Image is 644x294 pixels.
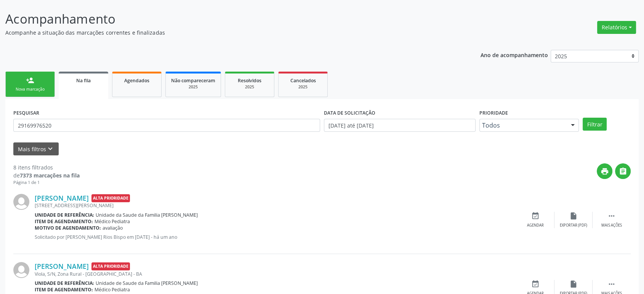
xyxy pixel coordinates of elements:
img: img [13,194,29,210]
input: Selecione um intervalo [324,119,476,132]
label: PESQUISAR [13,107,39,119]
div: 2025 [171,84,215,90]
input: Nome, CNS [13,119,320,132]
span: avaliação [103,225,123,231]
span: Na fila [76,77,91,84]
b: Item de agendamento: [35,286,93,293]
span: Unidade da Saude da Familia [PERSON_NAME] [96,212,198,218]
div: person_add [26,76,34,85]
div: Mais ações [601,223,622,228]
i: insert_drive_file [569,280,578,288]
div: 8 itens filtrados [13,163,80,171]
i: print [601,167,609,176]
b: Item de agendamento: [35,218,93,225]
span: Não compareceram [171,77,215,84]
b: Motivo de agendamento: [35,225,101,231]
p: Solicitado por [PERSON_NAME] Rios Bispo em [DATE] - há um ano [35,234,516,240]
i: event_available [531,212,540,220]
button:  [615,163,631,179]
p: Ano de acompanhamento [481,50,548,59]
span: Unidade de Saude da Familia [PERSON_NAME] [96,280,198,286]
i:  [607,280,616,288]
div: Agendar [527,223,544,228]
div: Exportar (PDF) [560,223,587,228]
p: Acompanhamento [5,10,449,29]
button: Relatórios [597,21,636,34]
span: Médico Pediatra [95,218,130,225]
span: Alta Prioridade [91,194,130,202]
strong: 7373 marcações na fila [20,172,80,179]
span: Todos [482,121,564,129]
i: keyboard_arrow_down [46,145,54,153]
label: DATA DE SOLICITAÇÃO [324,107,375,119]
b: Unidade de referência: [35,280,94,286]
i: insert_drive_file [569,212,578,220]
span: Resolvidos [238,77,261,84]
p: Acompanhe a situação das marcações correntes e finalizadas [5,29,449,37]
div: Viola, S/N, Zona Rural - [GEOGRAPHIC_DATA] - BA [35,271,516,277]
label: Prioridade [479,107,508,119]
i:  [607,212,616,220]
div: 2025 [231,84,269,90]
b: Unidade de referência: [35,212,94,218]
span: Agendados [124,77,149,84]
button: Mais filtroskeyboard_arrow_down [13,142,59,156]
a: [PERSON_NAME] [35,262,89,270]
div: Página 1 de 1 [13,179,80,186]
span: Cancelados [290,77,316,84]
div: 2025 [284,84,322,90]
span: Médico Pediatra [95,286,130,293]
i:  [619,167,627,176]
a: [PERSON_NAME] [35,194,89,202]
div: de [13,171,80,179]
div: Nova marcação [11,86,49,92]
button: print [597,163,612,179]
i: event_available [531,280,540,288]
span: Alta Prioridade [91,262,130,270]
div: [STREET_ADDRESS][PERSON_NAME] [35,202,516,209]
button: Filtrar [583,118,607,131]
